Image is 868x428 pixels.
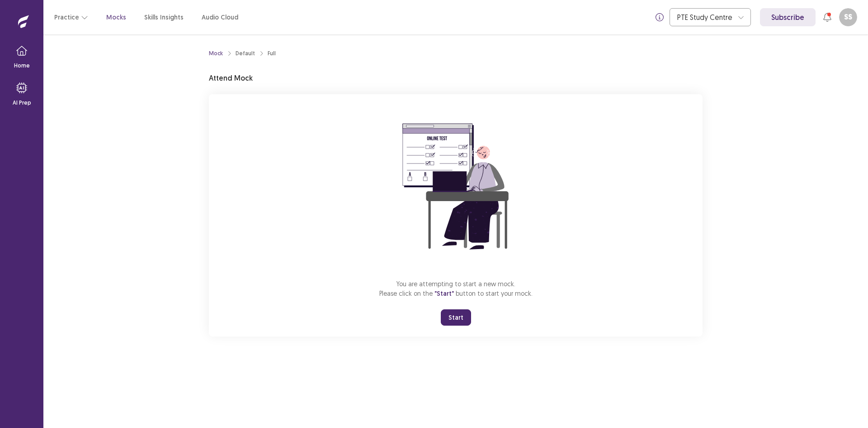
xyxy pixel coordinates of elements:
[209,49,276,58] nav: breadcrumb
[268,49,276,58] div: Full
[651,9,668,25] button: info
[54,9,88,25] button: Practice
[374,105,537,268] img: attend-mock
[434,289,454,298] span: "Start"
[202,13,238,22] a: Audio Cloud
[209,49,223,58] a: Mock
[760,8,816,26] a: Subscribe
[13,99,31,107] p: AI Prep
[839,8,857,26] button: SS
[379,279,533,298] p: You are attempting to start a new mock. Please click on the button to start your mock.
[209,72,253,83] p: Attend Mock
[677,9,733,26] div: PTE Study Centre
[236,49,255,58] div: Default
[144,13,184,22] a: Skills Insights
[441,309,471,326] button: Start
[14,62,30,70] p: Home
[106,13,126,22] a: Mocks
